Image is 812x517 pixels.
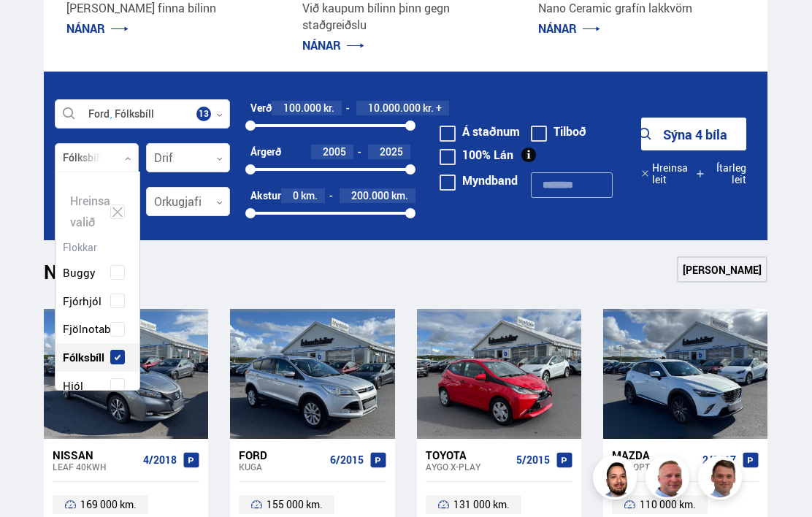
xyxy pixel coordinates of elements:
[63,291,101,312] span: Fjórhjól
[250,146,281,158] div: Árgerð
[53,462,137,472] div: Leaf 40KWH
[641,118,746,150] button: Sýna 4 bíla
[453,496,510,513] span: 131 000 km.
[696,157,746,190] button: Ítarleg leit
[293,188,299,202] span: 0
[351,188,389,202] span: 200.000
[612,448,697,462] div: Mazda
[595,458,639,502] img: nhp88E3Fdnt1Opn2.png
[63,375,83,397] span: Hjól
[440,175,518,186] label: Myndband
[323,145,346,158] span: 2005
[302,37,364,53] a: NÁNAR
[283,101,321,115] span: 100.000
[426,462,510,472] div: Aygo X-PLAY
[44,261,161,291] h1: Nýtt á skrá
[440,149,513,161] label: 100% Lán
[267,496,323,513] span: 155 000 km.
[391,190,408,202] span: km.
[436,102,442,114] span: +
[423,102,434,114] span: kr.
[80,496,137,513] span: 169 000 km.
[368,101,421,115] span: 10.000.000
[700,458,744,502] img: FbJEzSuNWCJXmdc-.webp
[516,454,550,466] span: 5/2015
[53,448,137,462] div: Nissan
[380,145,403,158] span: 2025
[330,454,364,466] span: 6/2015
[63,262,96,283] span: Buggy
[66,20,129,37] a: NÁNAR
[440,126,520,137] label: Á staðnum
[143,454,177,466] span: 4/2018
[640,496,696,513] span: 110 000 km.
[648,458,692,502] img: siFngHWaQ9KaOqBr.png
[538,20,600,37] a: NÁNAR
[677,256,767,283] a: [PERSON_NAME]
[63,347,104,368] span: Fólksbíll
[55,187,139,237] div: Hreinsa valið
[702,454,736,466] span: 2/2017
[323,102,334,114] span: kr.
[239,462,323,472] div: Kuga
[301,190,318,202] span: km.
[426,448,510,462] div: Toyota
[63,318,120,340] span: Fjölnotabíll
[641,157,696,190] button: Hreinsa leit
[250,102,272,114] div: Verð
[531,126,586,137] label: Tilboð
[12,6,55,50] button: Opna LiveChat spjallviðmót
[239,448,323,462] div: Ford
[250,190,281,202] div: Akstur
